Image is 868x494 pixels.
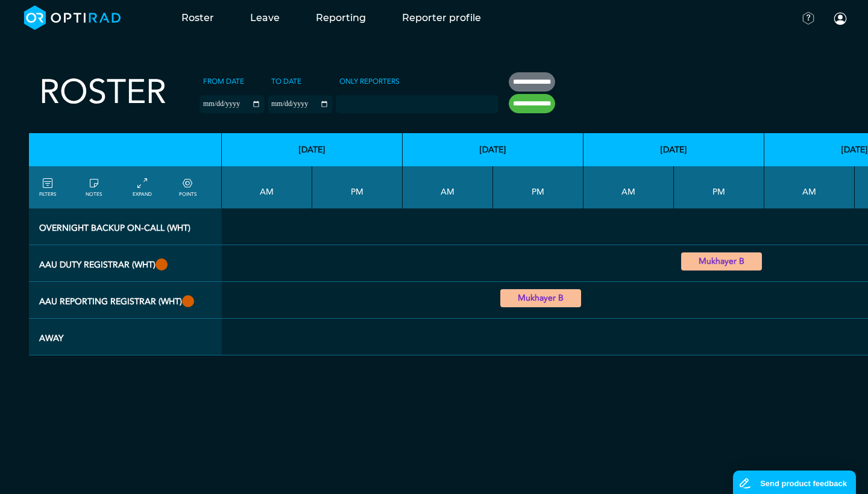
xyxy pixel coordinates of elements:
[29,319,222,355] th: Away
[493,166,583,208] th: PM
[200,72,248,90] label: From date
[86,177,102,198] a: show/hide notes
[403,166,493,208] th: AM
[336,72,403,90] label: Only Reporters
[222,133,403,166] th: [DATE]
[764,166,855,208] th: AM
[29,208,222,245] th: Overnight backup on-call (WHT)
[683,254,760,269] summary: Mukhayer B
[337,97,397,108] input: null
[502,291,579,305] summary: Mukhayer B
[583,133,764,166] th: [DATE]
[500,289,581,307] div: Reporting reg 13:30 - 17:30
[133,177,152,198] a: collapse/expand entries
[268,72,305,90] label: To date
[24,5,121,30] img: brand-opti-rad-logos-blue-and-white-d2f68631ba2948856bd03f2d395fb146ddc8fb01b4b6e9315ea85fa773367...
[222,166,312,208] th: AM
[29,282,222,319] th: AAU Reporting Registrar (WHT)
[312,166,403,208] th: PM
[179,177,197,198] a: collapse/expand expected points
[29,245,222,282] th: AAU Duty Registrar (WHT)
[674,166,764,208] th: PM
[403,133,583,166] th: [DATE]
[39,177,56,198] a: FILTERS
[39,72,166,113] h2: Roster
[681,252,762,270] div: Exact role to be defined 13:30 - 18:30
[583,166,674,208] th: AM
